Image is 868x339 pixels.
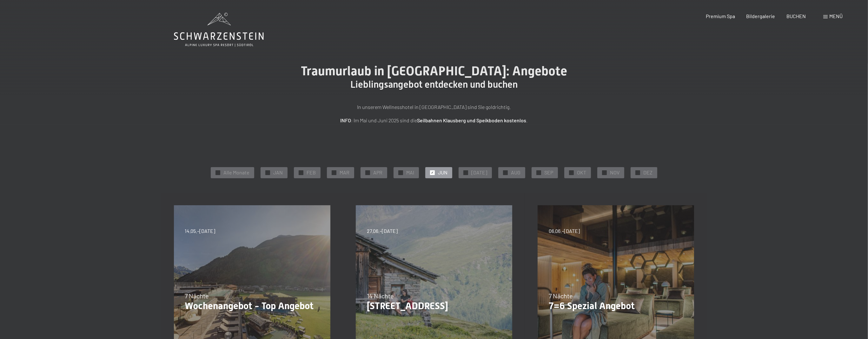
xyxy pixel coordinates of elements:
[267,170,269,175] span: ✓
[185,227,215,234] span: 14.05.–[DATE]
[471,169,487,176] span: [DATE]
[367,292,394,300] span: 14 Nächte
[307,169,316,176] span: FEB
[367,300,501,312] p: [STREET_ADDRESS]
[273,169,283,176] span: JAN
[275,116,593,125] p: : Im Mai und Juni 2025 sind die .
[223,169,249,176] span: Alle Monate
[367,170,369,175] span: ✓
[367,227,398,234] span: 27.06.–[DATE]
[610,169,620,176] span: NOV
[340,169,349,176] span: MAR
[549,227,580,234] span: 06.06.–[DATE]
[300,170,302,175] span: ✓
[538,170,540,175] span: ✓
[431,170,434,175] span: ✓
[340,117,351,123] strong: INFO
[786,13,806,19] a: BUCHEN
[706,13,735,19] a: Premium Spa
[544,169,553,176] span: SEP
[275,103,593,111] p: In unserem Wellnesshotel in [GEOGRAPHIC_DATA] sind Sie goldrichtig.
[465,170,467,175] span: ✓
[549,292,573,300] span: 7 Nächte
[643,169,653,176] span: DEZ
[350,79,518,90] span: Lieblingsangebot entdecken und buchen
[637,170,639,175] span: ✓
[417,117,526,123] strong: Seilbahnen Klausberg und Speikboden kostenlos
[549,300,683,312] p: 7=6 Spezial Angebot
[373,169,382,176] span: APR
[577,169,586,176] span: OKT
[333,170,335,175] span: ✓
[406,169,414,176] span: MAI
[301,64,567,78] span: Traumurlaub in [GEOGRAPHIC_DATA]: Angebote
[829,13,843,19] span: Menü
[504,170,507,175] span: ✓
[746,13,775,19] a: Bildergalerie
[185,300,319,312] p: Wochenangebot - Top Angebot
[603,170,606,175] span: ✓
[217,170,219,175] span: ✓
[438,169,447,176] span: JUN
[400,170,402,175] span: ✓
[570,170,573,175] span: ✓
[185,292,209,300] span: 7 Nächte
[511,169,520,176] span: AUG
